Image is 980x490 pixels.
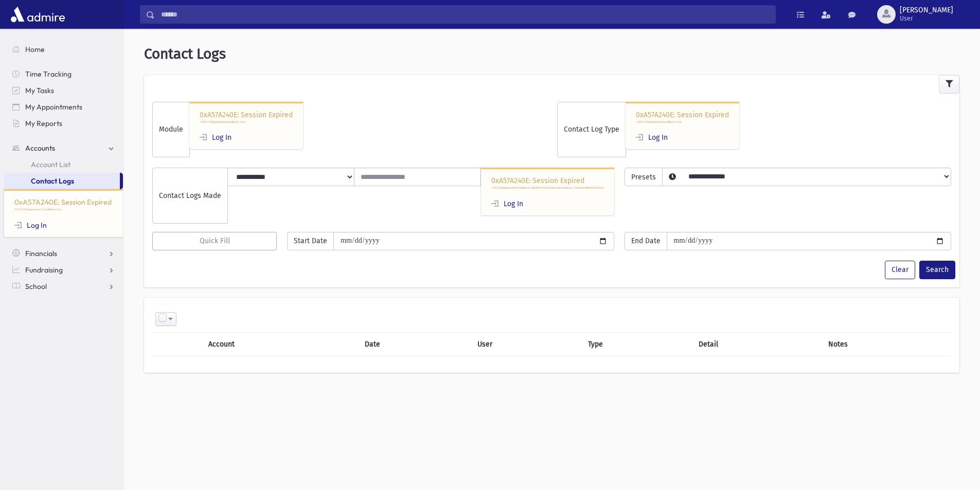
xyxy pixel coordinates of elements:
[189,102,303,150] div: 0xA57A240E: Session Expired
[885,261,915,279] button: Clear
[25,102,82,112] span: My Appointments
[626,102,739,150] div: 0xA57A240E: Session Expired
[4,262,123,278] a: Fundraising
[25,282,47,291] span: School
[4,82,123,99] a: My Tasks
[144,45,226,62] span: Contact Logs
[557,102,626,158] span: Contact Log Type
[25,265,63,275] span: Fundraising
[200,120,293,124] p: /CNT/CntDisplayIndex?LoadBlank=true
[200,133,231,142] a: Log In
[152,102,190,158] span: Module
[14,208,113,212] p: /CNT/CntDisplayIndex?LoadBlank=true
[919,261,955,279] button: Search
[31,160,70,169] span: Account List
[4,173,120,189] a: Contact Logs
[491,186,604,190] p: /LSV/LsvDisplaySelector?LstName=WgtFilterDateParts&SelectorName=ContactedWithinDatePart
[287,232,334,250] span: Start Date
[202,332,359,356] th: Account
[4,278,123,295] a: School
[152,168,228,224] span: Contact Logs Made
[900,6,953,14] span: [PERSON_NAME]
[200,237,230,245] span: Quick Fill
[25,45,45,54] span: Home
[4,41,123,58] a: Home
[481,168,614,215] div: 0xA57A240E: Session Expired
[636,133,668,142] a: Log In
[625,168,663,186] span: Presets
[4,140,123,156] a: Accounts
[155,5,775,24] input: Search
[692,332,822,356] th: Detail
[4,156,123,173] a: Account List
[625,232,667,250] span: End Date
[8,4,67,25] img: AdmirePro
[31,176,74,186] span: Contact Logs
[900,14,953,23] span: User
[25,69,72,79] span: Time Tracking
[4,66,123,82] a: Time Tracking
[491,199,523,208] a: Log In
[25,119,62,128] span: My Reports
[4,189,123,237] div: 0xA57A240E: Session Expired
[471,332,582,356] th: User
[4,115,123,132] a: My Reports
[25,143,55,153] span: Accounts
[359,332,471,356] th: Date
[4,99,123,115] a: My Appointments
[4,245,123,262] a: Financials
[25,86,54,95] span: My Tasks
[822,332,951,356] th: Notes
[636,120,729,124] p: /CNT/CntDisplayIndex?LoadBlank=true
[14,221,47,230] a: Log In
[582,332,692,356] th: Type
[25,249,57,258] span: Financials
[152,232,277,250] button: Quick Fill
